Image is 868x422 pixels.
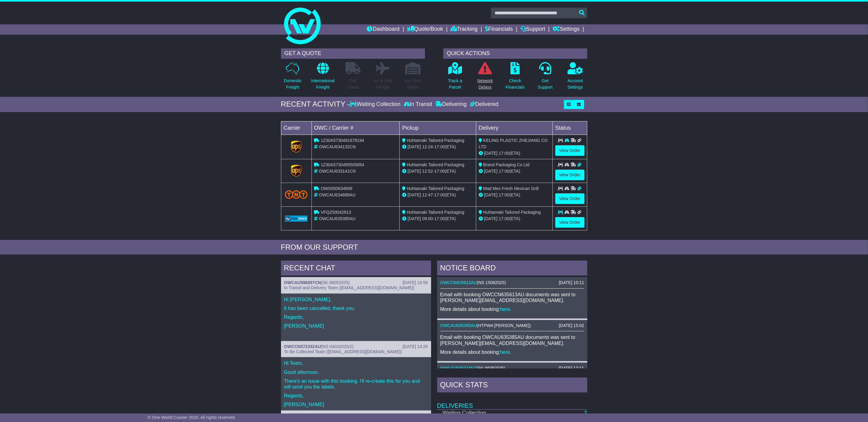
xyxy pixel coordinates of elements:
[479,150,550,156] div: (ETA)
[555,145,585,156] a: View Order
[567,62,583,94] a: AccountSettings
[422,169,433,174] span: 12:52
[321,162,364,167] span: 1Z30A5730495505854
[285,216,308,222] img: GetCarrierServiceLogo
[408,216,421,221] span: [DATE]
[284,297,428,302] p: Hi [PERSON_NAME],
[402,280,428,285] div: [DATE] 16:56
[443,48,587,59] div: QUICK ACTIONS
[284,344,428,349] div: ( )
[281,100,350,109] div: RECENT ACTIVITY -
[485,24,513,35] a: Financials
[440,334,584,346] p: Email with booking OWCAU635385AU documents was sent to [PERSON_NAME][EMAIL_ADDRESS][DOMAIN_NAME].
[478,323,529,328] span: HTPWA [PERSON_NAME]
[553,121,587,135] td: Status
[284,378,428,390] p: There's an issue with this booking. I'll re-create this for you and will send you the labels.
[319,144,356,149] span: OWCAU634132CN
[478,280,505,285] span: NS 15082025
[284,349,402,354] span: To Be Collected Team ([EMAIL_ADDRESS][DOMAIN_NAME])
[319,169,356,174] span: OWCAU633141CN
[440,323,477,328] a: OWCAU635385AU
[483,162,530,167] span: Brand Packaging Co Ltd
[479,138,548,149] span: KELING PLASTIC ZHEJIANG CO LTD
[402,192,474,198] div: - (ETA)
[559,366,584,371] div: [DATE] 12:11
[408,144,421,149] span: [DATE]
[555,217,585,228] a: View Order
[478,366,504,371] span: SK 06082025
[499,151,510,156] span: 17:00
[559,280,584,285] div: [DATE] 10:11
[284,402,428,407] p: [PERSON_NAME]
[479,168,550,174] div: (ETA)
[422,216,433,221] span: 09:00
[520,24,545,35] a: Support
[440,292,584,303] p: Email with booking OWCCN635613AU documents was sent to [PERSON_NAME][EMAIL_ADDRESS][DOMAIN_NAME].
[281,243,587,252] div: FROM OUR SUPPORT
[476,121,553,135] td: Delivery
[148,415,236,420] span: © One World Courier 2025. All rights reserved.
[284,369,428,375] p: Good afternoon.
[350,101,402,108] div: Waiting Collection
[440,349,584,355] p: More details about booking: .
[402,168,474,174] div: - (ETA)
[281,121,312,135] td: Carrier
[284,280,428,285] div: ( )
[434,101,468,108] div: Delivering
[422,144,433,149] span: 12:24
[434,192,445,197] span: 17:00
[434,216,445,221] span: 17:00
[285,190,308,199] img: TNT_Domestic.png
[284,280,321,285] a: OWCAU596097CN
[284,305,428,311] p: It has been cancelled, thank you.
[567,78,583,90] p: Account Settings
[437,410,525,417] td: Waiting Collection
[437,261,587,277] div: NOTICE BOARD
[284,78,301,90] p: Domestic Freight
[407,24,443,35] a: Quote/Book
[483,210,541,215] span: Huhtamaki Tailored Packaging
[322,280,348,285] span: SK 08052025
[321,186,352,191] span: OWS000634689
[434,144,445,149] span: 17:00
[440,306,584,312] p: More details about booking: .
[484,151,498,156] span: [DATE]
[499,169,510,174] span: 17:00
[448,62,463,94] a: Track aParcel
[451,24,477,35] a: Tracking
[311,62,335,94] a: InternationalFreight
[322,344,352,349] span: NS 04032025/2
[284,360,428,366] p: Hi Team,
[484,216,498,221] span: [DATE]
[477,78,493,90] p: Network Delays
[321,210,351,215] span: VFQZ50042813
[402,344,428,349] div: [DATE] 14:26
[479,192,550,198] div: (ETA)
[559,323,584,328] div: [DATE] 15:02
[284,323,428,329] p: [PERSON_NAME]
[440,323,584,328] div: ( )
[437,378,587,394] div: Quick Stats
[374,78,392,90] p: Air & Sea Freight
[555,193,585,204] a: View Order
[484,169,498,174] span: [DATE]
[468,101,499,108] div: Delivered
[505,62,525,94] a: CheckFinancials
[291,165,301,177] img: GetCarrierServiceLogo
[440,366,584,371] div: ( )
[319,216,355,221] span: OWCAU635385AU
[440,366,477,371] a: OWCAU630744NZ
[345,78,361,90] p: Full Loads
[437,394,587,410] td: Deliveries
[281,261,431,277] div: RECENT CHAT
[555,170,585,180] a: View Order
[584,410,587,416] a: 2
[321,138,364,143] span: 1Z30A5730491678194
[422,192,433,197] span: 12:47
[407,210,464,215] span: Huhtamaki Tailored Packaging
[311,78,335,90] p: International Freight
[407,162,464,167] span: Huhtamaki Tailored Packaging
[408,169,421,174] span: [DATE]
[484,192,498,197] span: [DATE]
[284,344,321,349] a: OWCCN572332AU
